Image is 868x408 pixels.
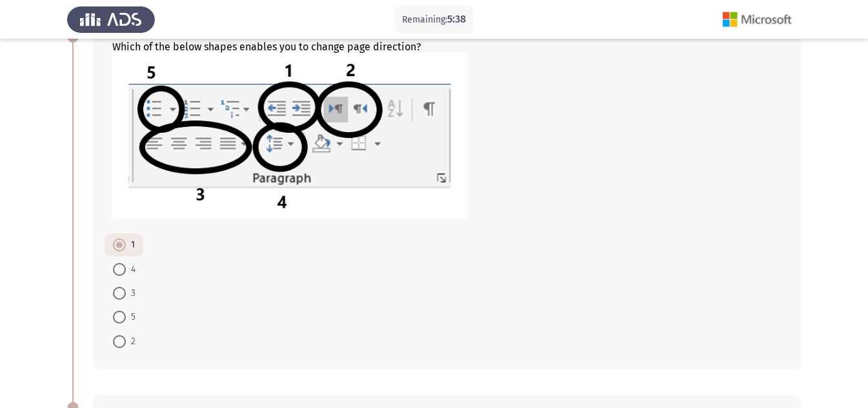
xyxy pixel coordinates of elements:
[126,309,136,325] span: 5
[112,53,467,219] img: MTEucG5nMTY5NjkzNDMzOTkzNg==.png
[112,41,782,221] div: Which of the below shapes enables you to change page direction?
[67,1,155,37] img: Assess Talent Management logo
[126,334,136,349] span: 2
[713,1,801,37] img: Assessment logo of Microsoft (Word, Excel, PPT)
[402,12,466,28] p: Remaining:
[126,262,136,277] span: 4
[447,13,466,25] span: 5:38
[126,286,136,301] span: 3
[126,237,135,253] span: 1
